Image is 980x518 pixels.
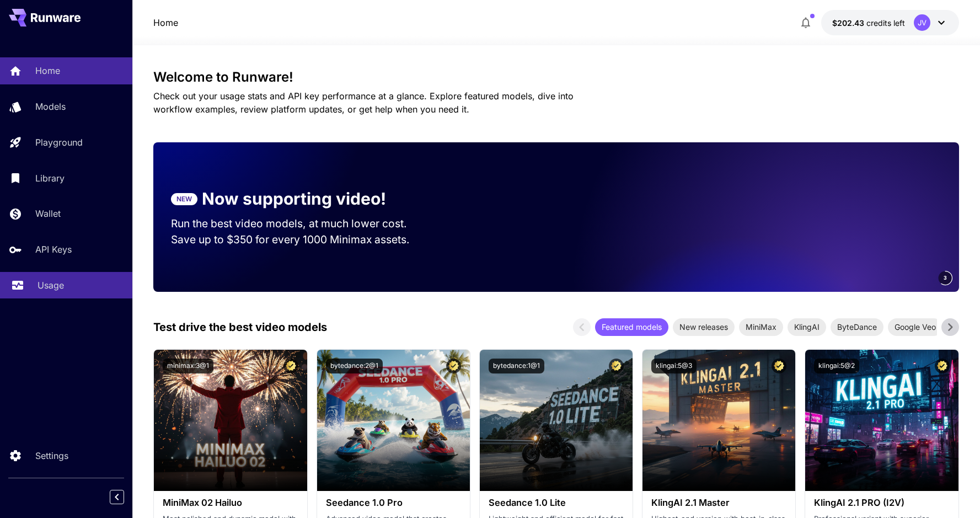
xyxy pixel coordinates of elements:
button: $202.42692JV [821,10,959,35]
a: Home [153,16,178,29]
span: credits left [866,18,905,28]
h3: Seedance 1.0 Pro [326,498,461,508]
button: minimax:3@1 [163,359,213,373]
nav: breadcrumb [153,16,178,29]
span: KlingAI [788,321,826,333]
span: ByteDance [831,321,883,333]
p: API Keys [35,243,72,256]
button: Certified Model – Vetted for best performance and includes a commercial license. [772,359,786,373]
button: bytedance:1@1 [489,359,544,373]
div: New releases [673,318,735,336]
span: Check out your usage stats and API key performance at a glance. Explore featured models, dive int... [153,90,574,115]
h3: Welcome to Runware! [153,70,958,85]
h3: KlingAI 2.1 PRO (I2V) [814,498,949,508]
span: 3 [944,274,947,282]
h3: KlingAI 2.1 Master [651,498,786,508]
p: Save up to $350 for every 1000 Minimax assets. [171,232,428,248]
img: alt [805,350,958,491]
p: Test drive the best video models [153,319,327,335]
h3: Seedance 1.0 Lite [489,498,624,508]
p: Now supporting video! [202,186,386,211]
span: $202.43 [832,18,866,28]
p: Playground [35,136,83,149]
div: $202.42692 [832,17,905,29]
button: Certified Model – Vetted for best performance and includes a commercial license. [283,359,298,373]
button: bytedance:2@1 [326,359,383,373]
img: alt [480,350,633,491]
div: Google Veo [888,318,942,336]
p: Run the best video models, at much lower cost. [171,216,428,232]
div: KlingAI [788,318,826,336]
p: Settings [35,449,68,462]
p: NEW [176,194,192,204]
div: JV [914,14,930,31]
span: New releases [673,321,735,333]
span: Featured models [595,321,668,333]
img: alt [642,350,795,491]
p: Usage [38,279,64,292]
p: Models [35,100,66,113]
h3: MiniMax 02 Hailuo [163,498,298,508]
div: Featured models [595,318,668,336]
span: MiniMax [739,321,783,333]
button: klingai:5@2 [814,359,859,373]
div: Collapse sidebar [118,487,132,507]
div: MiniMax [739,318,783,336]
p: Home [35,64,60,77]
img: alt [317,350,470,491]
button: klingai:5@3 [651,359,697,373]
button: Collapse sidebar [110,490,124,504]
p: Wallet [35,207,61,220]
p: Library [35,172,65,185]
button: Certified Model – Vetted for best performance and includes a commercial license. [446,359,461,373]
button: Certified Model – Vetted for best performance and includes a commercial license. [935,359,950,373]
span: Google Veo [888,321,942,333]
img: alt [154,350,307,491]
div: ByteDance [831,318,883,336]
button: Certified Model – Vetted for best performance and includes a commercial license. [609,359,624,373]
